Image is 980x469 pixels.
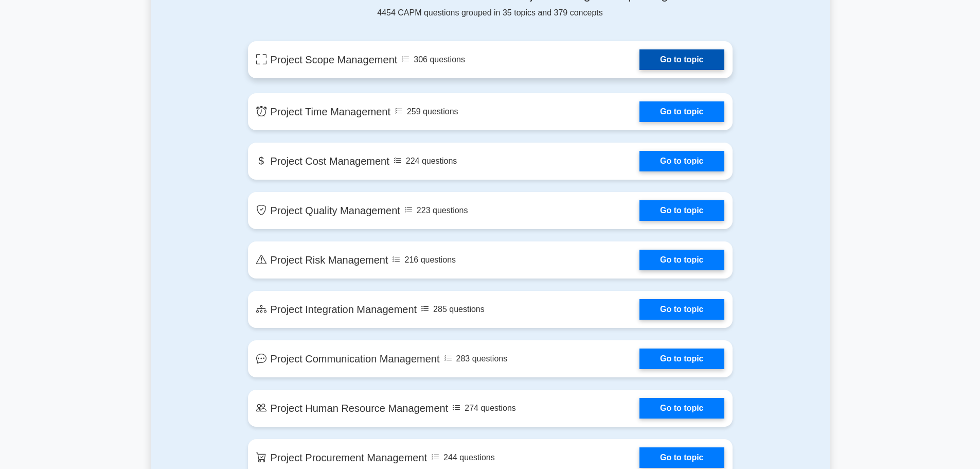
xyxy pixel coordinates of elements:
[639,398,724,419] a: Go to topic
[639,151,724,171] a: Go to topic
[639,349,724,369] a: Go to topic
[639,200,724,221] a: Go to topic
[639,447,724,468] a: Go to topic
[639,49,724,70] a: Go to topic
[639,250,724,270] a: Go to topic
[639,101,724,122] a: Go to topic
[639,299,724,320] a: Go to topic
